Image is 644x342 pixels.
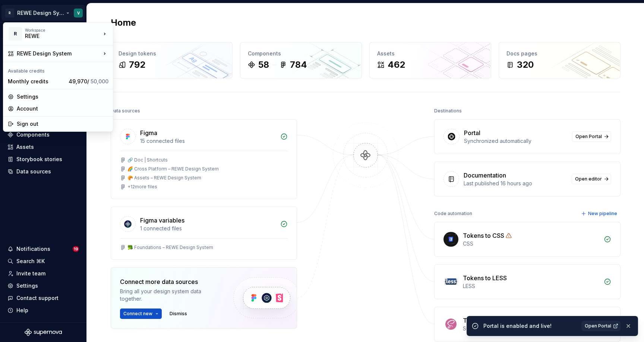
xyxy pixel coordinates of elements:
[585,323,611,329] span: Open Portal
[17,50,101,57] div: REWE Design System
[581,321,621,331] a: Open Portal
[69,78,108,84] span: 49,970 /
[5,64,111,76] div: Available credits
[25,28,101,32] div: Workspace
[9,27,22,41] div: R
[8,78,66,85] div: Monthly credits
[483,322,577,330] div: Portal is enabled and live!
[17,105,108,112] div: Account
[17,120,108,128] div: Sign out
[17,93,108,100] div: Settings
[25,32,88,40] div: REWE
[91,78,108,84] span: 50,000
